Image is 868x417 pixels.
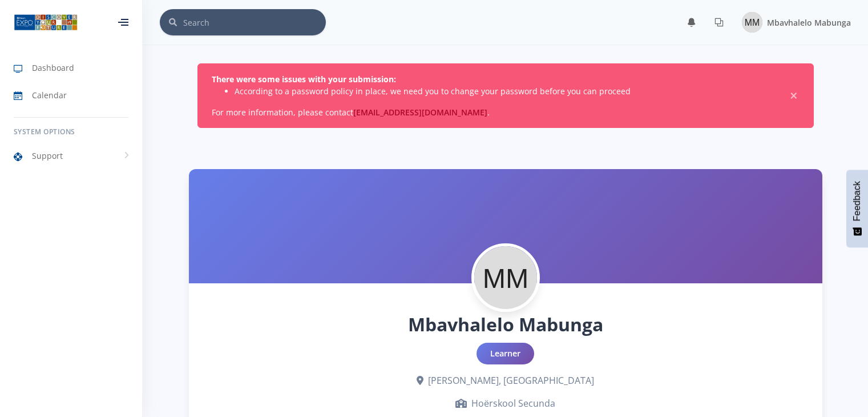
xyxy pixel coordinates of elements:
div: Hoërskool Secunda [207,396,804,410]
li: According to a password policy in place, we need you to change your password before you can proceed [235,85,772,97]
span: × [788,90,800,102]
img: Image placeholder [742,12,762,33]
div: Learner [477,343,534,364]
button: Close [788,90,800,102]
a: [EMAIL_ADDRESS][DOMAIN_NAME] [353,107,487,118]
span: Feedback [852,181,862,221]
span: Support [32,150,63,162]
button: Feedback - Show survey [846,170,868,247]
img: Profile Picture [474,246,537,309]
strong: There were some issues with your submission: [212,74,396,85]
span: Calendar [32,89,67,101]
div: [PERSON_NAME], [GEOGRAPHIC_DATA] [207,374,804,387]
span: Mbavhalelo Mabunga [767,17,851,28]
input: Search [183,9,326,35]
span: Dashboard [32,62,74,74]
h6: System Options [14,127,128,137]
img: ... [14,13,78,31]
a: Image placeholder Mbavhalelo Mabunga [733,10,851,35]
h1: Mbavhalelo Mabunga [207,311,804,338]
div: For more information, please contact . [197,63,814,128]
